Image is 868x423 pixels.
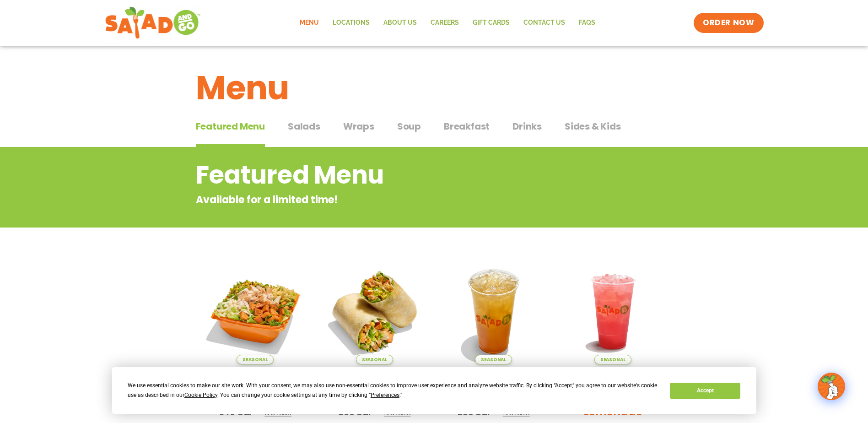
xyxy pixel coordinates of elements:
span: Sides & Kids [565,119,621,133]
h2: Featured Menu [196,157,599,194]
span: Preferences [371,392,399,398]
a: Locations [326,12,377,33]
img: wpChatIcon [819,374,844,399]
span: Breakfast [444,119,490,133]
span: Seasonal [237,355,274,364]
span: ORDER NOW [703,17,754,28]
span: Details [503,407,530,418]
a: Contact Us [517,12,572,33]
a: Careers [424,12,466,33]
span: Details [384,407,411,418]
div: We use essential cookies to make our site work. With your consent, we may also use non-essential ... [128,381,659,400]
span: Seasonal [475,355,512,364]
span: Details [264,407,291,418]
img: Product photo for Southwest Harvest Salad [203,259,308,364]
a: GIFT CARDS [466,12,517,33]
span: Salads [288,119,320,133]
a: About Us [377,12,424,33]
h1: Menu [196,63,673,113]
a: FAQs [572,12,602,33]
nav: Menu [293,12,602,33]
span: Seasonal [356,355,393,364]
div: Cookie Consent Prompt [112,367,756,414]
span: Wraps [343,119,374,133]
p: Available for a limited time! [196,192,599,207]
span: Seasonal [594,355,631,364]
span: Cookie Policy [184,392,217,398]
img: new-SAG-logo-768×292 [105,5,201,41]
img: Product photo for Blackberry Bramble Lemonade [560,259,666,364]
img: Product photo for Apple Cider Lemonade [441,259,547,364]
a: Menu [293,12,326,33]
span: Soup [397,119,421,133]
span: Drinks [512,119,542,133]
span: Featured Menu [196,119,265,133]
div: Tabbed content [196,116,673,147]
a: ORDER NOW [694,13,763,33]
button: Accept [670,383,740,399]
img: Product photo for Southwest Harvest Wrap [322,259,427,364]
